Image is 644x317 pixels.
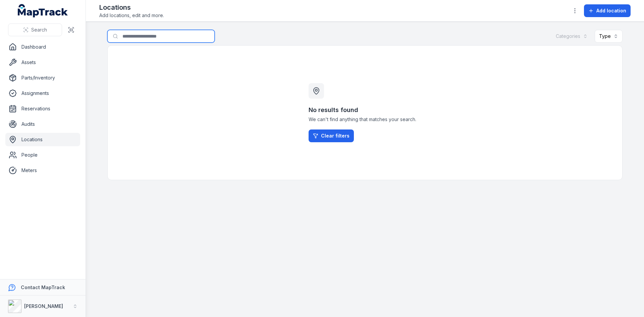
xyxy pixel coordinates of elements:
button: Type [595,30,623,43]
span: Add location [596,7,626,14]
h3: No results found [309,105,421,115]
h2: Locations [99,3,164,12]
a: Audits [5,117,80,131]
span: Search [31,27,47,33]
a: Assets [5,56,80,69]
a: Meters [5,164,80,177]
a: Dashboard [5,40,80,54]
span: We can't find anything that matches your search. [309,116,421,123]
a: Reservations [5,102,80,115]
a: People [5,148,80,162]
span: Add locations, edit and more. [99,12,164,19]
a: Clear filters [309,129,354,142]
a: Assignments [5,87,80,100]
strong: [PERSON_NAME] [24,303,63,309]
a: Parts/Inventory [5,71,80,85]
strong: Contact MapTrack [21,284,65,290]
a: MapTrack [18,4,68,17]
button: Search [8,23,62,36]
button: Add location [584,4,631,17]
a: Locations [5,133,80,146]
